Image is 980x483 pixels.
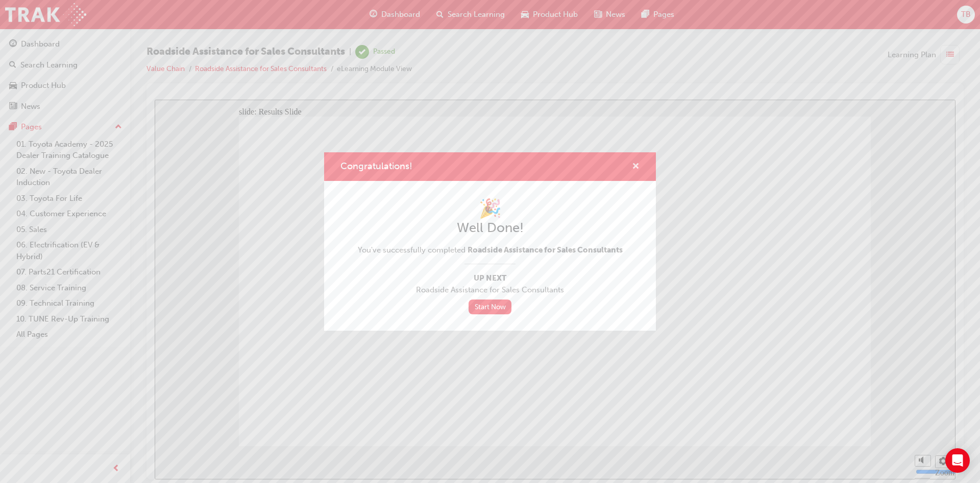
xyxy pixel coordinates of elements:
[780,369,800,396] label: Zoom to fit
[761,368,827,376] input: volume
[755,347,796,380] div: misc controls
[358,244,623,256] span: You've successfully completed
[324,152,656,331] div: Congratulations!
[632,160,640,173] button: cross-icon
[760,355,776,367] button: Mute (Ctrl+Alt+M)
[358,220,623,236] h2: Well Done!
[632,163,640,172] span: cross-icon
[945,448,970,473] div: Open Intercom Messenger
[358,197,623,220] h1: 🎉
[358,284,623,296] span: Roadside Assistance for Sales Consultants
[358,272,623,284] span: Up Next
[468,245,623,255] span: Roadside Assistance for Sales Consultants
[340,160,412,172] span: Congratulations!
[469,300,511,314] a: Start Now
[780,356,797,369] button: Settings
